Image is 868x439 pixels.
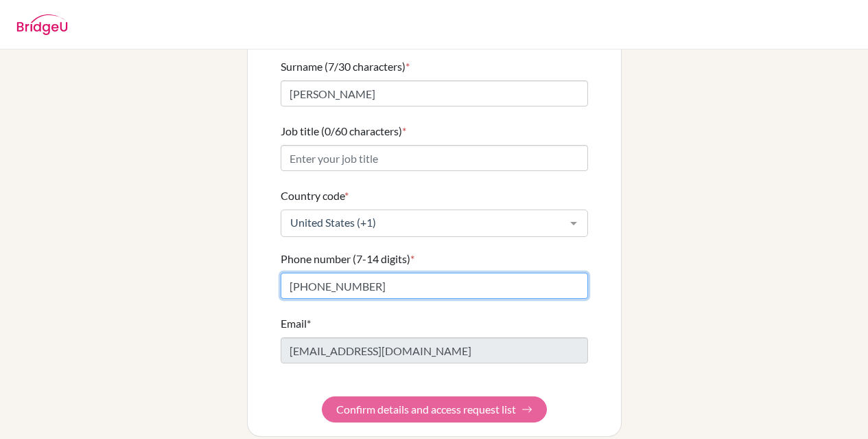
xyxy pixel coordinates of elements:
span: United States (+1) [287,216,560,229]
input: Enter your surname [281,80,588,106]
label: Email* [281,315,311,332]
label: Country code [281,188,349,204]
label: Surname (7/30 characters) [281,58,410,75]
label: Job title (0/60 characters) [281,123,406,139]
label: Phone number (7-14 digits) [281,251,414,267]
input: Enter your number [281,273,588,299]
input: Enter your job title [281,145,588,171]
img: BridgeU logo [16,14,68,35]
